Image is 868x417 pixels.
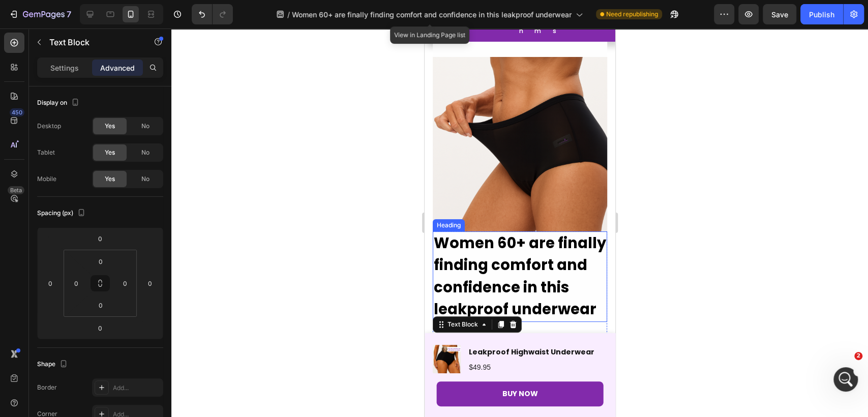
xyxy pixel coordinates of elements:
[50,63,79,73] p: Settings
[91,254,111,269] input: 0px
[113,383,161,393] div: Add...
[287,9,290,20] span: /
[37,148,55,157] div: Tablet
[9,204,182,291] strong: Women 60+ are finally finding comfort and confidence in this leakproof underwear
[37,122,61,131] div: Desktop
[10,108,24,116] div: 450
[49,36,136,48] p: Text Block
[833,367,858,392] iframe: Intercom live chat
[800,4,843,24] button: Publish
[142,276,158,291] input: 0
[69,276,84,291] input: 0px
[105,122,115,131] span: Yes
[192,4,233,24] div: Undo/Redo
[771,10,788,19] span: Save
[67,8,71,20] p: 7
[425,28,615,417] iframe: Design area
[606,10,658,19] span: Need republishing
[37,174,56,184] div: Mobile
[37,383,57,392] div: Border
[91,297,111,313] input: 0px
[105,148,115,157] span: Yes
[117,276,133,291] input: 0px
[90,231,110,246] input: 0
[141,174,149,184] span: No
[8,28,183,203] img: gempages_581928197117969240-57ed9831-64b4-4fa7-864f-f375271b6911.png
[141,122,149,131] span: No
[105,174,115,184] span: Yes
[809,9,834,20] div: Publish
[43,276,58,291] input: 0
[141,148,149,157] span: No
[763,4,796,24] button: Save
[292,9,572,20] span: Women 60+ are finally finding comfort and confidence in this leakproof underwear
[854,352,862,360] span: 2
[90,320,110,336] input: 0
[10,192,38,201] div: Heading
[37,358,70,371] div: Shape
[37,206,87,220] div: Spacing (px)
[37,96,81,110] div: Display on
[21,291,55,301] div: Text Block
[100,63,135,73] p: Advanced
[8,186,24,194] div: Beta
[4,4,76,24] button: 7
